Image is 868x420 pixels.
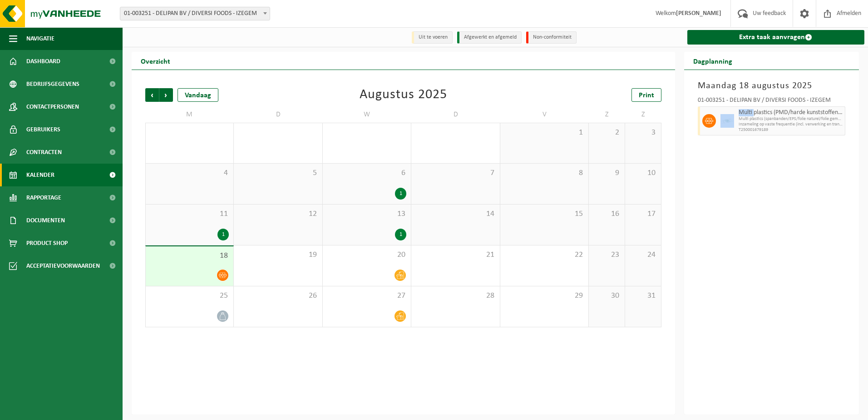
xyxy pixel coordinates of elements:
td: Z [589,106,625,123]
span: Volgende [159,88,173,102]
span: Product Shop [26,232,68,255]
span: 01-003251 - DELIPAN BV / DIVERSI FOODS - IZEGEM [120,7,270,20]
span: 01-003251 - DELIPAN BV / DIVERSI FOODS - IZEGEM [120,7,270,20]
span: 12 [238,209,317,219]
span: 31 [630,291,656,301]
span: Documenten [26,209,65,232]
span: 4 [150,168,229,178]
span: Navigatie [26,27,54,50]
span: 5 [238,168,317,178]
span: Gebruikers [26,118,60,141]
span: 9 [593,168,620,178]
span: Acceptatievoorwaarden [26,255,100,277]
span: 19 [238,250,317,260]
li: Non-conformiteit [526,31,577,44]
span: 24 [630,250,656,260]
span: 27 [327,291,406,301]
td: W [323,106,411,123]
span: 17 [630,209,656,219]
span: 29 [505,291,584,301]
div: Augustus 2025 [360,88,447,102]
div: Vandaag [178,88,218,102]
span: 3 [630,128,656,138]
div: 1 [395,229,406,240]
span: 22 [505,250,584,260]
span: 21 [416,250,495,260]
span: Print [639,92,654,99]
span: Multi plastics (spanbanden/EPS/folie naturel/folie gemengd [739,116,843,122]
li: Afgewerkt en afgemeld [457,31,522,44]
span: Contracten [26,141,62,164]
span: Multi plastics (PMD/harde kunststoffen/spanbanden/EPS/folie naturel/folie gemengd) [739,109,843,116]
span: 14 [416,209,495,219]
span: 28 [416,291,495,301]
div: 1 [395,188,406,200]
a: Extra taak aanvragen [687,30,865,45]
h3: Maandag 18 augustus 2025 [698,79,846,93]
h2: Dagplanning [684,52,741,70]
span: 15 [505,209,584,219]
span: 25 [150,291,229,301]
span: 1 [505,128,584,138]
strong: [PERSON_NAME] [676,10,721,17]
span: Contactpersonen [26,95,79,118]
span: Kalender [26,164,54,186]
div: 1 [217,229,229,240]
td: D [411,106,500,123]
div: 01-003251 - DELIPAN BV / DIVERSI FOODS - IZEGEM [698,97,846,106]
img: LP-SK-00500-LPE-16 [720,114,734,128]
span: Vorige [145,88,159,102]
span: T250001679189 [739,127,843,133]
span: 8 [505,168,584,178]
span: 20 [327,250,406,260]
span: 11 [150,209,229,219]
span: 30 [593,291,620,301]
span: 2 [593,128,620,138]
span: 10 [630,168,656,178]
span: 18 [150,251,229,261]
li: Uit te voeren [412,31,453,44]
a: Print [631,88,661,102]
span: Bedrijfsgegevens [26,73,79,95]
span: 16 [593,209,620,219]
td: Z [625,106,661,123]
span: Rapportage [26,186,61,209]
span: 23 [593,250,620,260]
span: Inzameling op vaste frequentie (incl. verwerking en transport) [739,122,843,127]
td: M [145,106,234,123]
span: Dashboard [26,50,60,73]
span: 13 [327,209,406,219]
span: 6 [327,168,406,178]
h2: Overzicht [132,52,179,70]
td: V [500,106,589,123]
span: 26 [238,291,317,301]
span: 7 [416,168,495,178]
td: D [234,106,322,123]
